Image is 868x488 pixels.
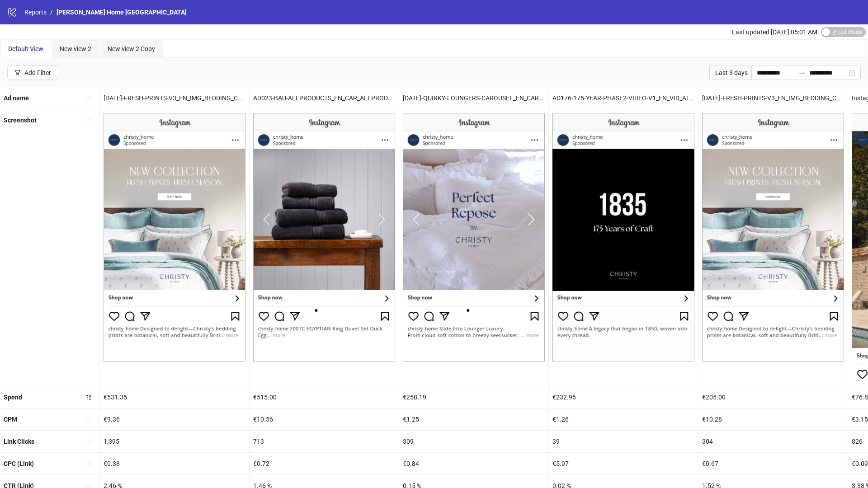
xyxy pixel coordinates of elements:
div: 39 [549,431,698,452]
div: [DATE]-FRESH-PRINTS-V3_EN_IMG_BEDDING_CP_07082025_ALLG_CC_SC3_USP8_FRESHPRINTS [100,87,249,109]
div: €1.25 [399,408,548,430]
img: Screenshot 120234570971030460 [702,113,844,361]
div: €9.36 [100,408,249,430]
span: sort-ascending [85,95,92,101]
img: Screenshot 120234988078580460 [403,113,545,361]
img: Screenshot 120230346035050460 [253,113,395,361]
div: 309 [399,431,548,452]
div: AD023-BAU-ALLPRODUCTS_EN_CAR_ALLPRODUCTS_PP_05062025_ALLG_CC_SC3_None_ALLPRODUCTS [250,87,399,109]
div: AD176-175-YEAR-PHASE2-VIDEO-V1_EN_VID_ALLPRODUCTS_CP_07082025_ALLG_CC_SC3_USP8_175YEAR [549,87,698,109]
div: €531.35 [100,386,249,408]
div: €10.28 [698,408,848,430]
span: [PERSON_NAME] Home [GEOGRAPHIC_DATA] [57,9,187,16]
b: Link Clicks [4,438,34,445]
div: 713 [250,431,399,452]
span: sort-ascending [85,460,92,467]
span: New view 2 Copy [108,45,155,52]
span: sort-ascending [85,416,92,422]
div: 304 [698,431,848,452]
b: Screenshot [4,117,37,124]
div: €10.56 [250,408,399,430]
img: Screenshot 120234570979380460 [104,113,245,361]
b: CPM [4,416,17,423]
div: [DATE]-QUIRKY-LOUNGERS-CAROUSEL_EN_CAR_BEDDING_CP_13082025_ALLG_CC_SC3_USP8_BEDDING [399,87,548,109]
b: Ad name [4,94,29,102]
span: sort-ascending [85,438,92,445]
b: CPC (Link) [4,460,34,467]
div: €232.96 [549,386,698,408]
div: €5.97 [549,453,698,474]
b: Spend [4,394,22,401]
button: Add Filter [7,66,58,80]
a: Reports [23,7,48,17]
div: €1.26 [549,408,698,430]
div: [DATE]-FRESH-PRINTS-V3_EN_IMG_BEDDING_CP_07082025_ALLG_CC_SC3_USP8_FRESHPRINTS [698,87,848,109]
div: €515.00 [250,386,399,408]
span: to [798,69,806,76]
span: swap-right [798,69,806,76]
div: €0.84 [399,453,548,474]
div: 1,395 [100,431,249,452]
div: €0.67 [698,453,848,474]
img: Screenshot 120234606209410460 [552,113,694,361]
div: €0.38 [100,453,249,474]
span: sort-descending [85,394,92,400]
span: Last updated [DATE] 05:01 AM [732,28,817,36]
div: €205.00 [698,386,848,408]
span: sort-ascending [85,117,92,123]
div: €0.72 [250,453,399,474]
div: €258.19 [399,386,548,408]
li: / [50,7,53,17]
span: filter [14,70,21,76]
div: Last 3 days [709,66,751,80]
span: Default View [8,45,43,52]
div: Add Filter [24,69,51,76]
span: New view 2 [60,45,91,52]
